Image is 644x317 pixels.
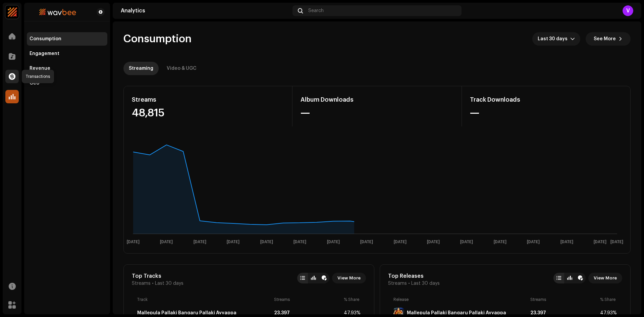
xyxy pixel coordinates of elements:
div: % Share [600,297,617,302]
span: View More [337,271,361,285]
text: [DATE] [194,240,206,244]
div: 48,815 [132,108,284,118]
text: [DATE] [527,240,540,244]
div: Release [393,297,528,302]
div: — [301,108,453,118]
span: Streams [388,281,407,286]
div: — [470,108,622,118]
text: [DATE] [327,240,340,244]
re-m-nav-item: Consumption [27,32,107,46]
div: Analytics [121,8,290,13]
text: [DATE] [460,240,473,244]
span: • [408,281,410,286]
text: [DATE] [160,240,173,244]
re-m-nav-item: Engagement [27,47,107,60]
text: [DATE] [427,240,440,244]
span: Consumption [123,32,192,46]
text: [DATE] [394,240,407,244]
div: 47.93% [600,310,617,316]
div: 23,397 [530,310,597,316]
div: % Share [344,297,361,302]
div: Geo [30,81,39,86]
div: Revenue [30,66,50,71]
span: Last 30 days [411,281,440,286]
re-m-nav-item: Revenue [27,62,107,75]
div: V [623,5,633,16]
div: Track [137,297,271,302]
span: Last 30 days [538,32,570,46]
div: Streams [274,297,341,302]
div: Track Downloads [470,94,622,105]
div: Mallepula Pallaki Bangaru Pallaki Ayyappa [407,310,506,316]
div: Video & UGC [167,62,197,75]
img: edf75770-94a4-4c7b-81a4-750147990cad [5,5,19,19]
span: • [152,281,154,286]
div: Streaming [129,62,153,75]
div: 23,397 [274,310,341,316]
button: See More [586,32,631,46]
div: 47.93% [344,310,361,316]
div: Consumption [30,36,61,42]
button: View More [588,273,622,283]
text: [DATE] [260,240,273,244]
text: [DATE] [560,240,573,244]
div: Engagement [30,51,59,56]
div: Streams [530,297,597,302]
span: Streams [132,281,151,286]
span: Last 30 days [155,281,183,286]
re-m-nav-item: Geo [27,76,107,90]
div: Streams [132,94,284,105]
text: [DATE] [360,240,373,244]
span: See More [594,32,616,46]
button: View More [332,273,366,283]
div: Top Releases [388,273,440,279]
text: [DATE] [594,240,606,244]
text: [DATE] [227,240,239,244]
span: View More [594,271,617,285]
text: [DATE] [127,240,140,244]
img: 80b39ab6-6ad5-4674-8943-5cc4091564f4 [30,8,86,16]
span: Search [308,8,324,13]
text: [DATE] [610,240,623,244]
div: dropdown trigger [570,32,575,46]
div: Top Tracks [132,273,183,279]
text: [DATE] [494,240,506,244]
text: [DATE] [293,240,306,244]
div: Mallepula Pallaki Bangaru Pallaki Ayyappa [137,310,236,316]
div: Album Downloads [301,94,453,105]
